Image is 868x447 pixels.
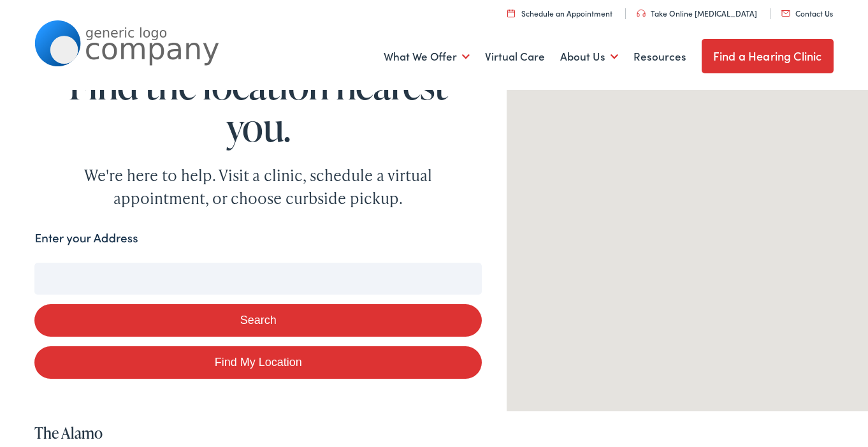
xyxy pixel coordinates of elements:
[637,10,646,17] img: utility icon
[34,304,482,337] button: Search
[34,346,482,379] a: Find My Location
[507,8,612,18] a: Schedule an Appointment
[34,64,482,148] h1: Find the location nearest you.
[633,33,686,80] a: Resources
[34,229,138,247] label: Enter your Address
[507,9,515,17] img: utility icon
[560,33,618,80] a: About Us
[34,263,482,295] input: Enter your address or zip code
[637,8,757,18] a: Take Online [MEDICAL_DATA]
[702,39,834,73] a: Find a Hearing Clinic
[34,422,103,443] a: The Alamo
[672,233,703,264] div: The Alamo
[485,33,545,80] a: Virtual Care
[54,164,462,210] div: We're here to help. Visit a clinic, schedule a virtual appointment, or choose curbside pickup.
[384,33,470,80] a: What We Offer
[781,8,833,18] a: Contact Us
[781,10,790,17] img: utility icon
